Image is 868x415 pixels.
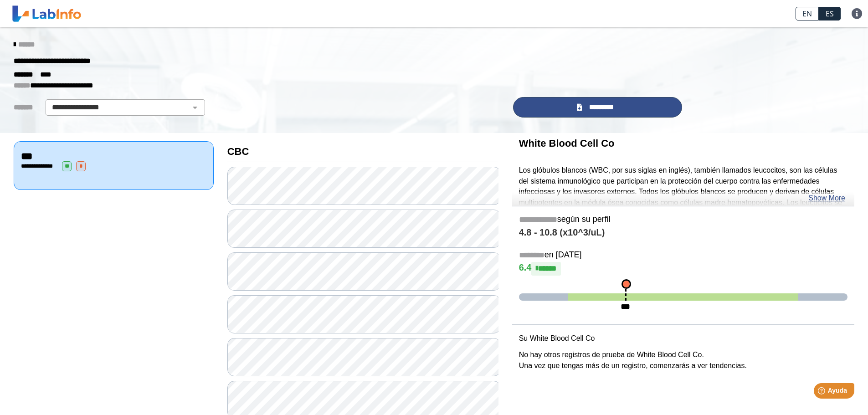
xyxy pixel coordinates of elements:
[519,138,615,149] b: White Blood Cell Co
[519,349,847,371] p: No hay otros registros de prueba de White Blood Cell Co. Una vez que tengas más de un registro, c...
[519,333,847,344] p: Su White Blood Cell Co
[519,165,847,263] p: Los glóbulos blancos (WBC, por sus siglas en inglés), también llamados leucocitos, son las célula...
[519,215,847,225] h5: según su perfil
[819,7,841,20] a: ES
[519,227,847,238] h4: 4.8 - 10.8 (x10^3/uL)
[796,7,819,20] a: EN
[519,262,847,276] h4: 6.4
[519,250,847,261] h5: en [DATE]
[808,193,845,204] a: Show More
[787,379,858,405] iframe: Help widget launcher
[227,146,249,157] b: CBC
